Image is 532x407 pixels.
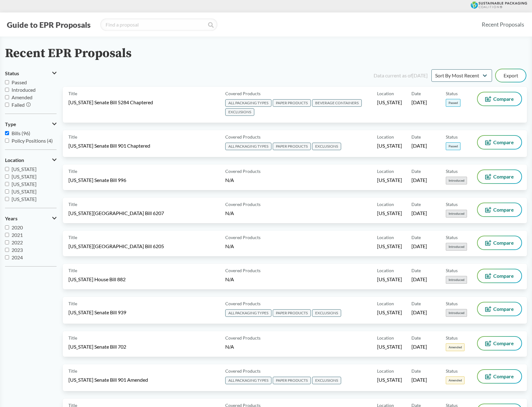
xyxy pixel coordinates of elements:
span: [DATE] [411,99,427,106]
span: Date [411,300,421,307]
span: Passed [446,99,460,107]
input: 2020 [5,225,9,229]
span: Covered Products [225,267,261,274]
span: Location [377,368,394,374]
button: Compare [478,337,521,350]
span: Covered Products [225,368,261,374]
span: 2021 [12,232,23,238]
span: [US_STATE] [377,276,402,283]
span: 2020 [12,224,23,230]
span: Passed [446,142,460,150]
input: [US_STATE] [5,182,9,186]
span: [DATE] [411,309,427,316]
span: [DATE] [411,343,427,350]
span: [DATE] [411,142,427,149]
span: ALL PACKAGING TYPES [225,377,271,384]
button: Compare [478,269,521,282]
span: Status [446,234,458,241]
span: Introduced [446,210,467,218]
span: Location [377,90,394,97]
button: Export [496,69,526,82]
span: [US_STATE] Senate Bill 996 [68,177,126,184]
span: [US_STATE] Senate Bill 901 Chaptered [68,142,150,149]
span: Amended [446,376,465,384]
span: Compare [493,374,514,379]
span: Status [446,168,458,174]
span: [US_STATE] [377,343,402,350]
span: Introduced [446,177,467,184]
span: Covered Products [225,134,261,140]
span: [US_STATE] [377,376,402,383]
span: Covered Products [225,335,261,341]
span: [US_STATE] House Bill 882 [68,276,126,283]
span: Covered Products [225,201,261,208]
span: Location [377,267,394,274]
span: Compare [493,306,514,311]
span: Date [411,267,421,274]
span: Date [411,201,421,208]
span: [US_STATE] [377,177,402,184]
span: Introduced [446,276,467,284]
span: Introduced [446,309,467,317]
span: [US_STATE][GEOGRAPHIC_DATA] Bill 6205 [68,243,164,250]
span: N/A [225,177,234,183]
span: [US_STATE] Senate Bill 939 [68,309,126,316]
button: Compare [478,136,521,149]
span: Title [68,168,77,174]
span: Compare [493,140,514,145]
span: [US_STATE] [12,174,37,179]
span: [DATE] [411,376,427,383]
span: [US_STATE] [377,243,402,250]
span: N/A [225,344,234,350]
span: Date [411,234,421,241]
span: Compare [493,341,514,346]
span: Date [411,134,421,140]
span: Title [68,90,77,97]
span: Amended [12,94,32,100]
span: Location [377,234,394,241]
input: Passed [5,80,9,84]
span: [DATE] [411,177,427,184]
input: 2023 [5,248,9,252]
span: Status [446,201,458,208]
div: Data current as of [DATE] [374,72,428,79]
input: Policy Positions (4) [5,139,9,143]
span: PAPER PRODUCTS [273,143,311,150]
span: Compare [493,174,514,179]
button: Status [5,68,57,79]
span: EXCLUSIONS [312,143,341,150]
span: EXCLUSIONS [312,377,341,384]
span: [US_STATE] [12,189,37,194]
span: Date [411,368,421,374]
a: Recent Proposals [479,17,527,32]
input: [US_STATE] [5,197,9,201]
span: Title [68,300,77,307]
span: 2022 [12,239,23,245]
span: Policy Positions (4) [12,138,53,144]
input: [US_STATE] [5,174,9,179]
span: Date [411,90,421,97]
span: Covered Products [225,168,261,174]
span: Compare [493,240,514,245]
span: Compare [493,96,514,101]
span: N/A [225,243,234,249]
input: Find a proposal [100,18,217,31]
span: Title [68,368,77,374]
span: BEVERAGE CONTAINERS [312,99,362,107]
span: [US_STATE] [377,210,402,217]
span: [US_STATE] Senate Bill 702 [68,343,126,350]
span: Compare [493,207,514,212]
span: [DATE] [411,210,427,217]
span: Title [68,267,77,274]
span: [US_STATE] [12,196,37,202]
span: [DATE] [411,243,427,250]
span: Date [411,168,421,174]
span: EXCLUSIONS [312,309,341,317]
span: Location [377,201,394,208]
span: N/A [225,276,234,282]
span: 2024 [12,254,23,260]
span: Years [5,216,17,221]
button: Compare [478,302,521,316]
span: EXCLUSIONS [225,108,254,116]
span: PAPER PRODUCTS [273,309,311,317]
